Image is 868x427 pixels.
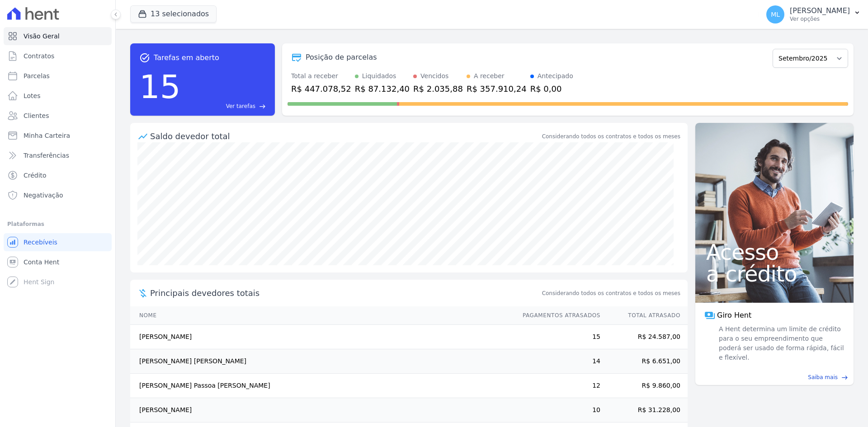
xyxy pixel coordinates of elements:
a: Negativação [4,186,112,204]
a: Clientes [4,107,112,125]
button: ML [PERSON_NAME] Ver opções [759,2,868,27]
div: Antecipado [538,71,573,81]
span: Transferências [24,151,69,160]
span: Crédito [24,171,47,180]
td: [PERSON_NAME] [PERSON_NAME] [130,349,514,374]
div: R$ 2.035,88 [413,83,463,95]
span: ML [771,11,780,18]
span: east [841,374,848,381]
span: Contratos [24,52,54,61]
div: Considerando todos os contratos e todos os meses [542,132,680,141]
span: Parcelas [24,71,50,80]
div: R$ 0,00 [530,83,573,95]
span: Conta Hent [24,258,59,267]
td: R$ 6.651,00 [601,349,688,374]
div: R$ 87.132,40 [355,83,410,95]
th: Nome [130,306,514,325]
a: Crédito [4,166,112,184]
div: Posição de parcelas [306,52,377,63]
td: [PERSON_NAME] Passoa [PERSON_NAME] [130,374,514,398]
button: 13 selecionados [130,5,217,23]
p: Ver opções [790,15,850,23]
td: R$ 24.587,00 [601,325,688,349]
p: [PERSON_NAME] [790,6,850,15]
span: A Hent determina um limite de crédito para o seu empreendimento que poderá ser usado de forma ráp... [717,324,844,362]
span: Considerando todos os contratos e todos os meses [542,289,680,297]
div: Plataformas [7,219,108,230]
a: Ver tarefas east [184,102,266,110]
th: Pagamentos Atrasados [514,306,601,325]
td: [PERSON_NAME] [130,325,514,349]
a: Parcelas [4,67,112,85]
span: Giro Hent [717,310,751,321]
a: Contratos [4,47,112,65]
a: Conta Hent [4,253,112,271]
span: Principais devedores totais [150,287,540,299]
span: Ver tarefas [226,102,255,110]
a: Minha Carteira [4,127,112,145]
span: task_alt [139,52,150,63]
span: Lotes [24,91,41,100]
td: [PERSON_NAME] [130,398,514,422]
div: A receber [474,71,505,81]
span: Visão Geral [24,32,60,41]
span: Negativação [24,191,63,200]
a: Lotes [4,87,112,105]
td: R$ 31.228,00 [601,398,688,422]
th: Total Atrasado [601,306,688,325]
span: Tarefas em aberto [154,52,219,63]
span: Saiba mais [808,373,838,381]
span: a crédito [706,263,843,285]
span: Acesso [706,241,843,263]
td: 15 [514,325,601,349]
a: Visão Geral [4,27,112,45]
td: 12 [514,374,601,398]
a: Transferências [4,146,112,164]
div: 15 [139,63,181,110]
td: 14 [514,349,601,374]
span: east [259,103,266,110]
div: R$ 447.078,52 [291,83,351,95]
a: Recebíveis [4,233,112,251]
td: 10 [514,398,601,422]
div: Liquidados [362,71,396,81]
div: Total a receber [291,71,351,81]
span: Recebíveis [24,238,57,247]
div: Saldo devedor total [150,130,540,142]
span: Minha Carteira [24,131,70,140]
a: Saiba mais east [701,373,848,381]
div: Vencidos [420,71,448,81]
div: R$ 357.910,24 [467,83,527,95]
td: R$ 9.860,00 [601,374,688,398]
span: Clientes [24,111,49,120]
